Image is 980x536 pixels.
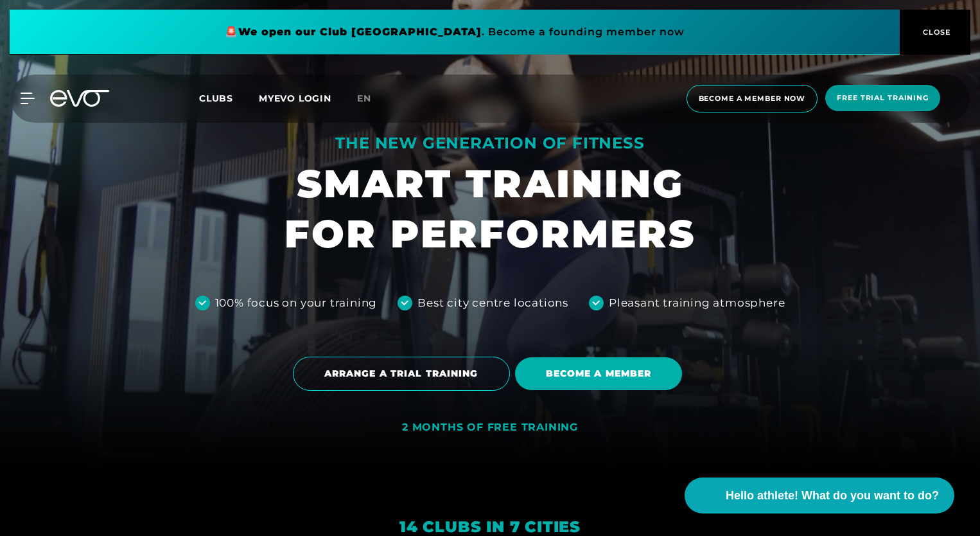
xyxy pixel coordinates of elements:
a: MYEVO LOGIN [259,93,331,104]
span: BECOME A MEMBER [546,367,652,380]
a: Free trial training [821,85,944,112]
span: ARRANGE A TRIAL TRAINING [324,367,478,380]
div: 2 MONTHS OF FREE TRAINING [402,421,578,434]
div: Pleasant training atmosphere [609,295,785,312]
div: Best city centre locations [417,295,568,312]
span: Free trial training [837,93,929,103]
span: Clubs [199,93,233,104]
span: En [357,93,371,104]
span: Become a member now [699,93,806,104]
em: 14 clubs in 7 cities [399,517,581,536]
a: Clubs [199,92,259,104]
a: Become a member now [683,85,822,112]
div: THE NEW GENERATION OF FITNESS [284,133,696,154]
a: En [357,91,387,106]
button: CLOSE [900,10,970,55]
button: Hello athlete! What do you want to do? [685,478,954,514]
h1: SMART TRAINING FOR PERFORMERS [284,159,696,259]
span: CLOSE [920,26,951,38]
a: ARRANGE A TRIAL TRAINING [293,347,515,400]
a: BECOME A MEMBER [515,348,688,400]
div: 100% focus on your training [215,295,378,312]
span: Hello athlete! What do you want to do? [726,487,939,505]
